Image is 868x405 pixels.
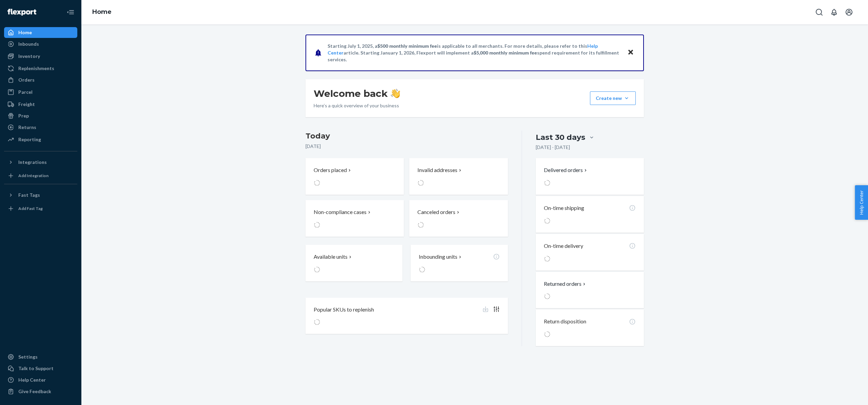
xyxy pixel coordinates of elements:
span: $5,000 monthly minimum fee [474,50,537,56]
a: Freight [4,99,77,110]
ol: breadcrumbs [87,2,117,22]
button: Non-compliance cases [305,200,404,237]
button: Integrations [4,157,77,168]
div: Reporting [18,136,41,143]
a: Help Center [4,375,77,385]
button: Close [626,48,635,58]
div: Replenishments [18,65,54,72]
a: Inbounds [4,39,77,49]
p: Popular SKUs to replenish [314,306,374,314]
a: Orders [4,74,77,85]
p: Here’s a quick overview of your business [314,102,400,109]
button: Open account menu [842,5,856,19]
div: Inventory [18,53,40,60]
p: Non-compliance cases [314,208,367,216]
div: Give Feedback [18,388,51,395]
div: Last 30 days [536,132,585,143]
p: Canceled orders [417,208,455,216]
a: Prep [4,110,77,121]
div: Home [18,29,32,36]
p: Starting July 1, 2025, a is applicable to all merchants. For more details, please refer to this a... [328,43,621,63]
h1: Welcome back [314,87,400,100]
a: Settings [4,351,77,362]
p: Available units [314,253,348,261]
div: Returns [18,124,36,131]
a: Replenishments [4,63,77,74]
div: Integrations [18,159,47,166]
button: Returned orders [544,280,587,288]
span: $500 monthly minimum fee [377,43,437,49]
button: Available units [305,245,402,281]
button: Fast Tags [4,190,77,200]
p: On-time delivery [544,242,583,250]
button: Open Search Box [812,5,826,19]
p: Inbounding units [419,253,457,261]
p: Return disposition [544,318,586,325]
button: Give Feedback [4,386,77,397]
div: Inbounds [18,41,39,47]
a: Add Integration [4,170,77,181]
div: Prep [18,112,29,119]
p: On-time shipping [544,204,584,212]
button: Create new [590,91,636,105]
img: Flexport logo [7,9,36,16]
a: Add Fast Tag [4,203,77,214]
a: Home [4,27,77,38]
div: Fast Tags [18,192,40,198]
p: [DATE] [305,143,508,150]
p: [DATE] - [DATE] [536,144,570,151]
a: Home [92,8,112,16]
div: Parcel [18,89,33,95]
button: Talk to Support [4,363,77,374]
div: Add Integration [18,173,48,178]
img: hand-wave emoji [391,89,400,98]
button: Open notifications [827,5,841,19]
a: Reporting [4,134,77,145]
p: Invalid addresses [417,166,457,174]
div: Add Fast Tag [18,206,43,211]
button: Canceled orders [409,200,508,237]
div: Orders [18,77,35,83]
h3: Today [305,131,508,142]
button: Orders placed [305,158,404,195]
a: Returns [4,122,77,133]
p: Orders placed [314,166,347,174]
button: Invalid addresses [409,158,508,195]
a: Inventory [4,51,77,62]
div: Freight [18,101,35,108]
button: Help Center [855,185,868,220]
div: Talk to Support [18,365,54,372]
div: Settings [18,354,38,360]
div: Help Center [18,377,46,383]
button: Inbounding units [411,245,508,281]
a: Parcel [4,87,77,98]
button: Close Navigation [64,5,77,19]
button: Delivered orders [544,166,588,174]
